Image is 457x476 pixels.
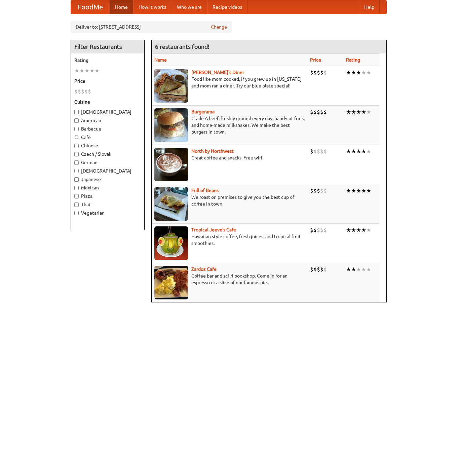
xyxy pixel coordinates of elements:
[356,226,361,234] li: ★
[323,148,327,155] li: $
[323,187,327,194] li: $
[81,88,84,95] li: $
[320,187,323,194] li: $
[323,69,327,76] li: $
[346,57,360,63] a: Rating
[346,187,351,194] li: ★
[320,108,323,116] li: $
[154,76,305,89] p: Food like mom cooked, if you grew up in [US_STATE] and mom ran a diner. Try our blue plate special!
[310,108,313,116] li: $
[74,151,141,157] label: Czech / Slovak
[211,24,227,30] a: Change
[366,69,371,76] li: ★
[74,184,141,191] label: Mexican
[356,148,361,155] li: ★
[323,108,327,116] li: $
[74,203,79,207] input: Thai
[191,70,244,75] a: [PERSON_NAME]'s Diner
[154,226,188,260] img: jeeves.jpg
[74,88,78,95] li: $
[351,69,356,76] li: ★
[366,108,371,116] li: ★
[172,0,207,14] a: Who we are
[155,43,210,50] ng-pluralize: 6 restaurants found!
[361,108,366,116] li: ★
[366,187,371,194] li: ★
[346,226,351,234] li: ★
[74,177,79,182] input: Japanese
[154,272,305,286] p: Coffee bar and sci-fi bookshop. Come in for an espresso or a slice of our famous pie.
[310,148,313,155] li: $
[94,67,100,74] li: ★
[317,266,320,273] li: $
[154,115,305,135] p: Grade A beef, freshly ground every day, hand-cut fries, and home-made milkshakes. We make the bes...
[84,88,88,95] li: $
[323,226,327,234] li: $
[154,233,305,247] p: Hawaiian style coffee, fresh juices, and tropical fruit smoothies.
[313,226,317,234] li: $
[74,110,79,114] input: [DEMOGRAPHIC_DATA]
[74,142,141,149] label: Chinese
[310,226,313,234] li: $
[154,57,167,63] a: Name
[191,188,219,193] a: Full of Beans
[74,176,141,183] label: Japanese
[154,69,188,103] img: sallys.jpg
[79,67,84,74] li: ★
[74,201,141,208] label: Thai
[313,69,317,76] li: $
[366,226,371,234] li: ★
[310,69,313,76] li: $
[74,67,79,74] li: ★
[351,226,356,234] li: ★
[351,108,356,116] li: ★
[313,266,317,273] li: $
[361,266,366,273] li: ★
[74,168,141,174] label: [DEMOGRAPHIC_DATA]
[320,226,323,234] li: $
[74,169,79,173] input: [DEMOGRAPHIC_DATA]
[133,0,172,14] a: How it works
[74,211,79,215] input: Vegetarian
[71,40,144,53] h4: Filter Restaurants
[71,21,232,33] div: Deliver to: [STREET_ADDRESS]
[356,69,361,76] li: ★
[84,67,89,74] li: ★
[351,187,356,194] li: ★
[361,69,366,76] li: ★
[74,125,141,132] label: Barbecue
[313,108,317,116] li: $
[154,148,188,181] img: north.jpg
[74,194,79,198] input: Pizza
[154,194,305,207] p: We roast on premises to give you the best cup of coffee in town.
[191,109,215,114] a: Burgerama
[323,266,327,273] li: $
[74,78,141,84] h5: Price
[191,266,217,272] a: Zardoz Cafe
[317,226,320,234] li: $
[74,134,141,141] label: Cafe
[310,187,313,194] li: $
[74,117,141,124] label: American
[361,148,366,155] li: ★
[74,210,141,216] label: Vegetarian
[191,148,234,154] b: North by Northwest
[88,88,91,95] li: $
[320,148,323,155] li: $
[320,266,323,273] li: $
[346,266,351,273] li: ★
[154,154,305,161] p: Great coffee and snacks. Free wifi.
[310,266,313,273] li: $
[191,227,236,232] a: Tropical Jeeve's Cafe
[71,0,110,14] a: FoodMe
[74,159,141,166] label: German
[74,135,79,140] input: Cafe
[317,108,320,116] li: $
[74,118,79,123] input: American
[78,88,81,95] li: $
[207,0,247,14] a: Recipe videos
[356,187,361,194] li: ★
